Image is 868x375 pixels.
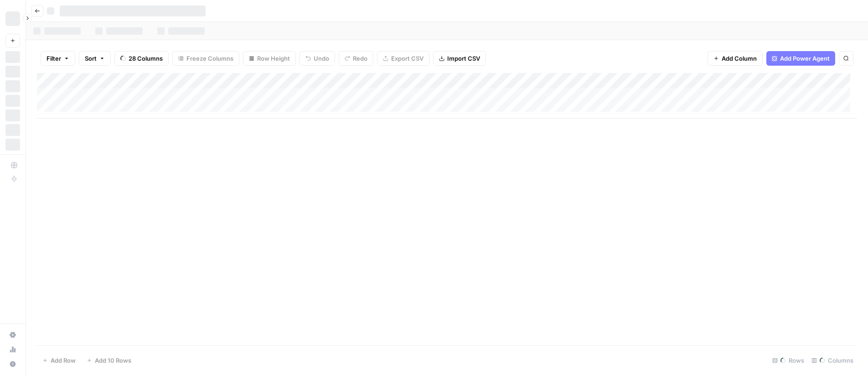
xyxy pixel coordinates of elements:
span: Add Column [722,54,757,63]
button: Import CSV [433,51,486,66]
span: Export CSV [391,54,424,63]
span: Redo [353,54,367,63]
span: Import CSV [447,54,480,63]
span: Freeze Columns [186,54,233,63]
button: Redo [339,51,373,66]
div: Rows [769,353,808,368]
button: Row Height [243,51,296,66]
a: Usage [5,342,20,357]
span: 28 Columns [129,54,163,63]
button: Add Column [708,51,763,66]
span: Sort [85,54,97,63]
button: Help + Support [5,357,20,371]
button: Add Row [37,353,81,368]
span: Filter [46,54,61,63]
button: 28 Columns [114,51,169,66]
button: Export CSV [377,51,429,66]
span: Add 10 Rows [95,356,131,365]
span: Undo [314,54,329,63]
button: Filter [41,51,75,66]
button: Add Power Agent [766,51,835,66]
button: Add 10 Rows [81,353,137,368]
div: Columns [808,353,857,368]
button: Freeze Columns [172,51,239,66]
span: Add Row [51,356,76,365]
a: Settings [5,328,20,342]
button: Sort [79,51,111,66]
button: Undo [300,51,335,66]
span: Row Height [257,54,290,63]
span: Add Power Agent [780,54,830,63]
